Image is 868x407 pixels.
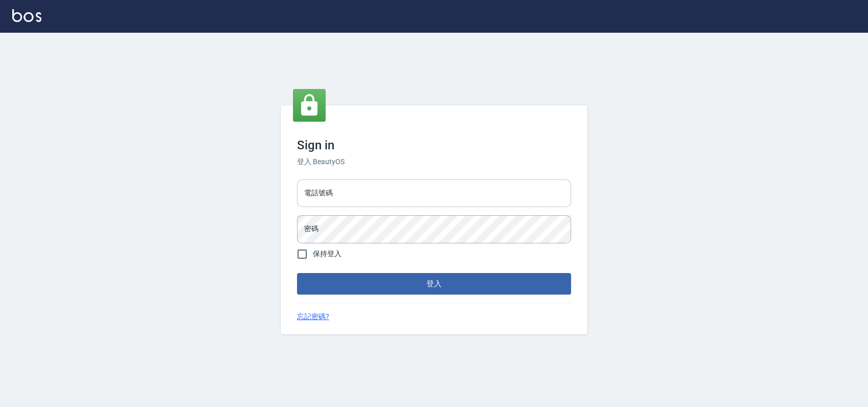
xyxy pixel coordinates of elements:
span: 保持登入 [313,248,341,259]
button: 登入 [297,273,571,295]
a: 忘記密碼? [297,311,329,322]
h3: Sign in [297,138,571,152]
h6: 登入 BeautyOS [297,156,571,167]
img: Logo [12,9,41,22]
